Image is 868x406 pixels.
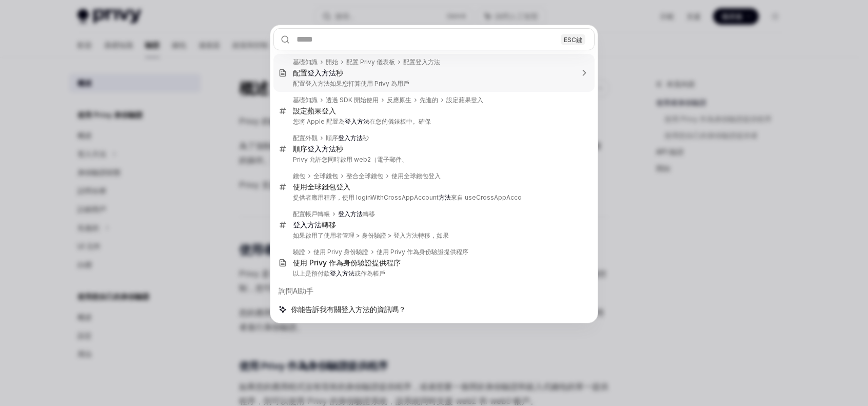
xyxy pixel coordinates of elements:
[564,35,582,43] font: ESC鍵
[338,210,363,218] font: 登入方法
[363,134,369,142] font: 秒
[346,172,383,180] font: 整合全球錢包
[346,58,395,66] font: 配置 Privy 儀表板
[293,231,449,239] font: 如果啟用了使用者管理 > 身份驗證 > 登入方法轉移，如果
[293,258,401,267] font: 使用 Privy 作為身份驗證提供程序
[377,248,468,256] font: 使用 Privy 作為身份驗證提供程序
[293,96,318,104] font: 基礎知識
[363,210,375,218] font: 轉移
[293,172,305,180] font: 錢包
[403,58,440,66] font: 配置登入方法
[293,248,305,256] font: 驗證
[369,118,431,125] font: 在您的儀錶板中。確保
[313,172,338,180] font: 全球錢包
[439,194,451,201] font: 方法
[293,80,409,87] font: 配置登入方法如果您打算使用 Privy 為用戶
[293,220,322,229] font: 登入方法
[293,182,350,191] font: 使用全球錢包登入
[336,68,343,77] font: 秒
[451,194,522,201] font: 來自 useCrossAppAcco
[307,68,336,77] font: 登入方法
[293,134,318,142] font: 配置外觀
[291,305,406,314] font: 你能告訴我有關登入方法的資訊嗎？
[313,248,368,256] font: 使用 Privy 身份驗證
[293,194,439,201] font: 提供者應用程序，使用 loginWithCrossAppAccount
[307,144,336,153] font: 登入方法
[322,220,336,229] font: 轉移
[293,118,345,125] font: 您將 Apple 配置為
[326,96,379,104] font: 透過 SDK 開始使用
[293,156,408,163] font: Privy 允許您同時啟用 web2（電子郵件、
[420,96,438,104] font: 先進的
[354,269,385,277] font: 或作為帳戶
[326,58,338,66] font: 開始
[345,118,369,125] font: 登入方法
[279,286,313,295] font: 詢問AI助手
[293,144,307,153] font: 順序
[391,172,441,180] font: 使用全球錢包登入
[446,96,483,104] font: 設定蘋果登入
[330,269,354,277] font: 登入方法
[293,106,336,115] font: 設定蘋果登入
[338,134,363,142] font: 登入方法
[293,269,330,277] font: 以上是預付款
[293,68,307,77] font: 配置
[336,144,343,153] font: 秒
[293,58,318,66] font: 基礎知識
[387,96,411,104] font: 反應原生
[326,134,338,142] font: 順序
[293,210,330,218] font: 配置帳戶轉帳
